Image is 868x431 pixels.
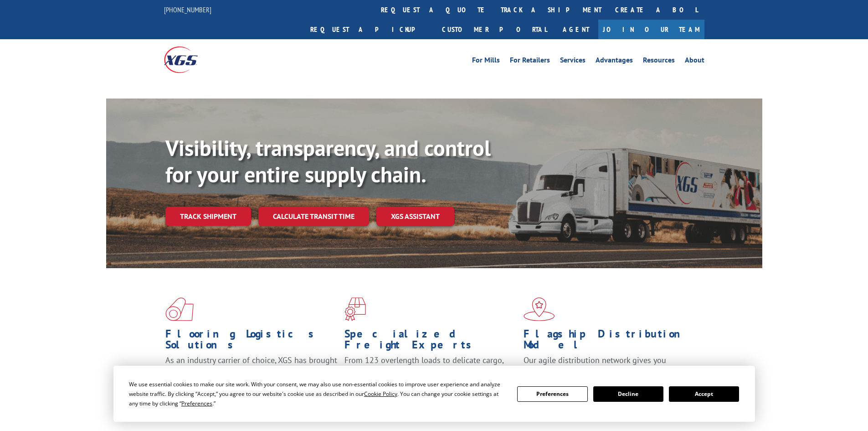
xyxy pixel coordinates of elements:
div: Cookie Consent Prompt [113,366,755,422]
button: Preferences [517,386,587,402]
img: xgs-icon-total-supply-chain-intelligence-red [165,297,194,321]
button: Decline [593,386,663,402]
a: Track shipment [165,207,251,226]
span: Our agile distribution network gives you nationwide inventory management on demand. [524,355,691,376]
a: Request a pickup [303,20,435,39]
a: For Retailers [510,57,550,67]
a: Resources [643,57,675,67]
a: Advantages [596,57,633,67]
a: XGS ASSISTANT [376,207,454,226]
a: Calculate transit time [258,207,369,226]
button: Accept [669,386,739,402]
div: We use essential cookies to make our site work. With your consent, we may also use non-essential ... [129,379,506,408]
a: Services [560,57,586,67]
a: [PHONE_NUMBER] [164,5,211,14]
span: Preferences [181,400,212,407]
b: Visibility, transparency, and control for your entire supply chain. [165,134,491,188]
img: xgs-icon-focused-on-flooring-red [344,297,366,321]
p: From 123 overlength loads to delicate cargo, our experienced staff knows the best way to move you... [344,355,517,395]
h1: Flagship Distribution Model [524,328,696,355]
span: As an industry carrier of choice, XGS has brought innovation and dedication to flooring logistics... [165,355,337,387]
a: About [685,57,704,67]
a: Agent [554,20,598,39]
img: xgs-icon-flagship-distribution-model-red [524,297,555,321]
a: For Mills [472,57,500,67]
span: Cookie Policy [364,390,397,398]
a: Join Our Team [598,20,704,39]
a: Customer Portal [435,20,554,39]
h1: Specialized Freight Experts [344,328,517,355]
h1: Flooring Logistics Solutions [165,328,338,355]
